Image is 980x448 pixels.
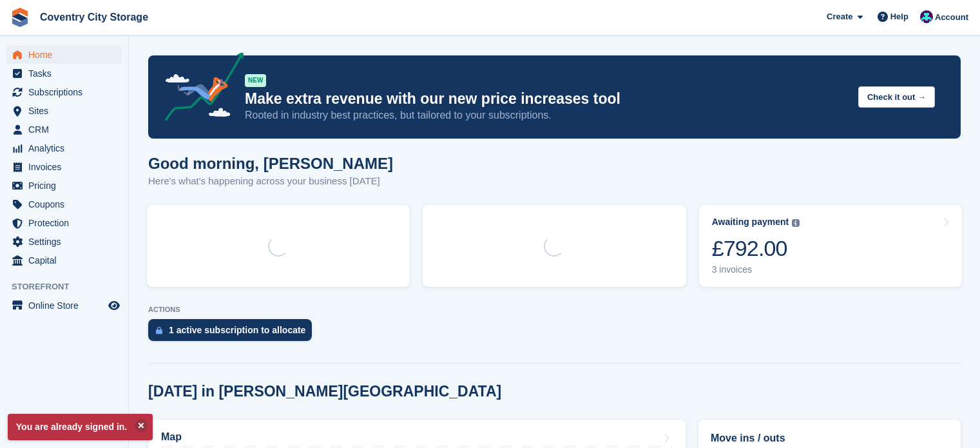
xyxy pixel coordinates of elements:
[154,52,244,126] img: price-adjustments-announcement-icon-8257ccfd72463d97f412b2fc003d46551f7dbcb40ab6d574587a9cd5c0d94...
[6,233,122,251] a: menu
[148,383,501,400] h2: [DATE] in [PERSON_NAME][GEOGRAPHIC_DATA]
[711,431,948,446] h2: Move ins / outs
[712,235,800,262] div: £792.00
[6,46,122,64] a: menu
[245,90,848,108] p: Make extra revenue with our new price increases tool
[699,205,962,287] a: Awaiting payment £792.00 3 invoices
[827,10,852,23] span: Create
[28,158,106,176] span: Invoices
[6,139,122,157] a: menu
[8,414,153,440] p: You are already signed in.
[6,102,122,120] a: menu
[161,431,182,443] h2: Map
[148,319,318,347] a: 1 active subscription to allocate
[10,8,30,27] img: stora-icon-8386f47178a22dfd0bd8f6a31ec36ba5ce8667c1dd55bd0f319d3a0aa187defe.svg
[28,177,106,195] span: Pricing
[6,251,122,269] a: menu
[792,219,800,227] img: icon-info-grey-7440780725fd019a000dd9b08b2336e03edf1995a4989e88bcd33f0948082b44.svg
[6,83,122,101] a: menu
[6,158,122,176] a: menu
[712,217,789,228] div: Awaiting payment
[6,214,122,232] a: menu
[245,74,266,87] div: NEW
[148,155,393,172] h1: Good morning, [PERSON_NAME]
[12,280,128,293] span: Storefront
[858,86,935,108] button: Check it out →
[106,298,122,313] a: Preview store
[28,251,106,269] span: Capital
[6,177,122,195] a: menu
[28,102,106,120] span: Sites
[28,139,106,157] span: Analytics
[148,306,961,314] p: ACTIONS
[28,121,106,139] span: CRM
[169,325,305,335] div: 1 active subscription to allocate
[28,233,106,251] span: Settings
[6,195,122,213] a: menu
[6,121,122,139] a: menu
[28,195,106,213] span: Coupons
[6,297,122,315] a: menu
[156,326,162,335] img: active_subscription_to_allocate_icon-d502201f5373d7db506a760aba3b589e785aa758c864c3986d89f69b8ff3...
[920,10,933,23] img: Michael Doherty
[245,108,848,122] p: Rooted in industry best practices, but tailored to your subscriptions.
[148,174,393,189] p: Here's what's happening across your business [DATE]
[28,83,106,101] span: Subscriptions
[28,297,106,315] span: Online Store
[35,6,153,28] a: Coventry City Storage
[28,214,106,232] span: Protection
[890,10,908,23] span: Help
[935,11,968,24] span: Account
[28,64,106,83] span: Tasks
[28,46,106,64] span: Home
[712,264,800,275] div: 3 invoices
[6,64,122,83] a: menu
